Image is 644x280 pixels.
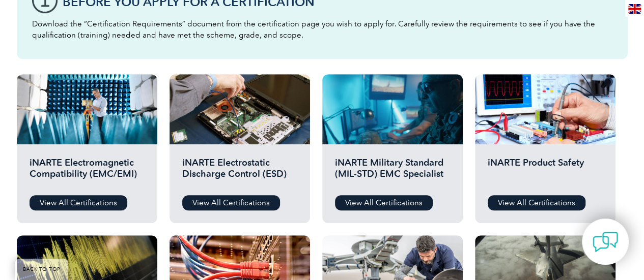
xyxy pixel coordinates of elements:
h2: iNARTE Electromagnetic Compatibility (EMC/EMI) [30,157,145,188]
a: BACK TO TOP [15,259,68,280]
a: View All Certifications [30,195,127,210]
img: contact-chat.png [593,229,618,255]
a: View All Certifications [488,195,585,210]
img: en [628,4,641,14]
h2: iNARTE Electrostatic Discharge Control (ESD) [182,157,297,188]
h2: iNARTE Military Standard (MIL-STD) EMC Specialist [335,157,450,188]
h2: iNARTE Product Safety [488,157,603,188]
a: View All Certifications [335,195,433,210]
a: View All Certifications [182,195,280,210]
p: Download the “Certification Requirements” document from the certification page you wish to apply ... [32,18,612,41]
